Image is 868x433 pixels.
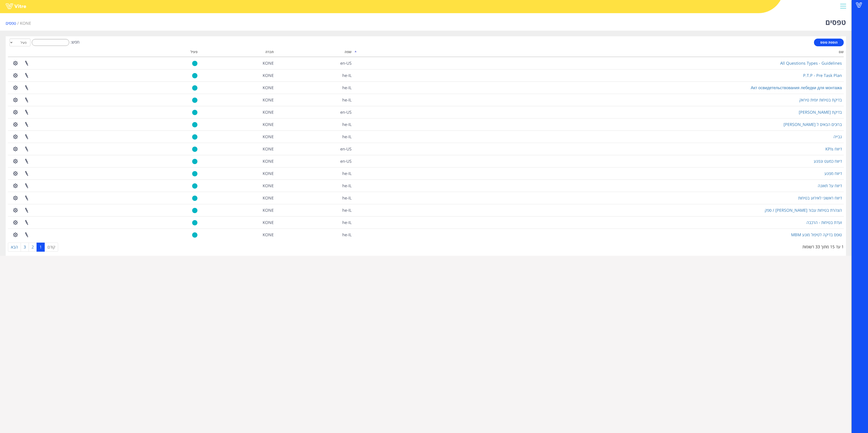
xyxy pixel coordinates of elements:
[192,171,197,177] img: yes
[276,204,353,216] td: he-IL
[765,207,842,213] a: הצהרת בטיחות עבור [PERSON_NAME] / ספק
[276,192,353,204] td: he-IL
[263,134,274,139] span: 223
[8,243,21,252] a: הבא
[192,110,197,115] img: yes
[263,73,274,78] span: 223
[6,20,20,26] li: טפסים
[263,195,274,201] span: 223
[276,143,353,155] td: en-US
[806,220,842,225] a: ועדת בטיחות - הרכבה
[263,60,274,66] span: 223
[199,48,276,57] th: חברה
[192,146,197,152] img: yes
[276,130,353,143] td: he-IL
[192,61,197,66] img: yes
[751,85,842,90] a: Акт освидетельствования лебедки для монтажа
[192,122,197,128] img: yes
[276,180,353,192] td: he-IL
[825,146,842,152] a: דיווח KPIs
[276,81,353,94] td: he-IL
[780,60,842,66] a: All Questions Types - Guidelines
[824,171,842,176] a: דיווח מפגע
[263,171,274,176] span: 223
[818,183,842,188] a: דיווח על תאונה
[192,220,197,226] img: yes
[276,118,353,130] td: he-IL
[276,106,353,118] td: en-US
[803,73,842,78] a: P.T.P - Pre Task Plan
[263,85,274,90] span: 223
[192,134,197,140] img: yes
[791,232,842,237] a: טופס בדיקה לטיפול מונע MBM
[263,122,274,127] span: 223
[799,109,842,115] a: בדיקת [PERSON_NAME]
[192,183,197,189] img: yes
[820,40,838,44] span: הוספת טופס
[276,229,353,241] td: he-IL
[144,48,200,57] th: פעיל
[263,97,274,103] span: 223
[263,220,274,225] span: 223
[276,48,353,57] th: שפה
[30,39,79,46] label: חפש:
[276,155,353,167] td: en-US
[192,232,197,238] img: yes
[263,146,274,152] span: 223
[276,216,353,229] td: he-IL
[192,97,197,103] img: yes
[276,69,353,81] td: he-IL
[192,195,197,201] img: yes
[192,85,197,91] img: yes
[276,94,353,106] td: he-IL
[32,39,69,46] input: חפש:
[263,183,274,188] span: 223
[799,97,842,103] a: בדיקת בטיחות יומית טיראק
[825,11,846,31] h1: טפסים
[276,167,353,180] td: he-IL
[21,243,29,252] a: 3
[192,73,197,79] img: yes
[192,208,197,213] img: yes
[192,159,197,164] img: yes
[29,243,37,252] a: 2
[798,195,842,201] a: דיווח ראשוני לאירוע בטיחות
[353,48,844,57] th: שם: activate to sort column descending
[263,207,274,213] span: 223
[263,158,274,164] span: 223
[784,122,842,127] a: ברוכים הבאים ל [PERSON_NAME]
[37,243,45,252] a: 1
[263,109,274,115] span: 223
[802,242,844,250] div: 1 עד 15 מתוך 33 רשומות
[20,20,31,26] span: 223
[44,243,58,252] a: קודם
[814,39,844,46] a: הוספת טופס
[263,232,274,237] span: 223
[833,134,842,139] a: גבייה
[814,158,842,164] a: דיווח כמעט ונפגע
[276,57,353,69] td: en-US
